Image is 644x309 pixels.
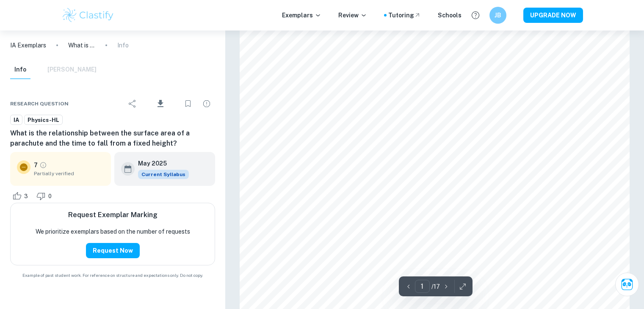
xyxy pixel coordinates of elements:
[86,243,140,258] button: Request Now
[44,192,56,201] span: 0
[138,159,182,168] h6: May 2025
[11,116,22,124] span: IA
[124,95,141,112] div: Share
[388,11,421,20] a: Tutoring
[282,11,321,20] p: Exemplars
[138,170,189,179] span: Current Syllabus
[10,189,33,203] div: Like
[615,273,639,296] button: Ask Clai
[36,227,190,236] p: We prioritize exemplars based on the number of requests
[489,7,506,24] button: JB
[19,192,33,201] span: 3
[438,11,462,20] a: Schools
[338,11,367,20] p: Review
[493,11,503,20] h6: JB
[523,8,583,23] button: UPGRADE NOW
[61,7,115,24] img: Clastify logo
[180,95,196,112] div: Bookmark
[10,61,30,79] button: Info
[198,95,215,112] div: Report issue
[117,41,129,50] p: Info
[39,161,47,169] a: Grade partially verified
[10,100,69,108] span: Research question
[25,116,62,124] span: Physics-HL
[143,93,178,115] div: Download
[10,41,46,50] a: IA Exemplars
[34,170,104,177] span: Partially verified
[10,128,215,149] h6: What is the relationship between the surface area of a parachute and the time to fall from a fixe...
[68,210,158,220] h6: Request Exemplar Marking
[34,189,56,203] div: Dislike
[10,115,22,125] a: IA
[431,282,440,291] p: / 17
[68,41,95,50] p: What is the relationship between the surface area of a parachute and the time to fall from a fixe...
[24,115,63,125] a: Physics-HL
[468,8,483,22] button: Help and Feedback
[10,272,215,279] span: Example of past student work. For reference on structure and expectations only. Do not copy.
[34,160,38,170] p: 7
[138,170,189,179] div: This exemplar is based on the current syllabus. Feel free to refer to it for inspiration/ideas wh...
